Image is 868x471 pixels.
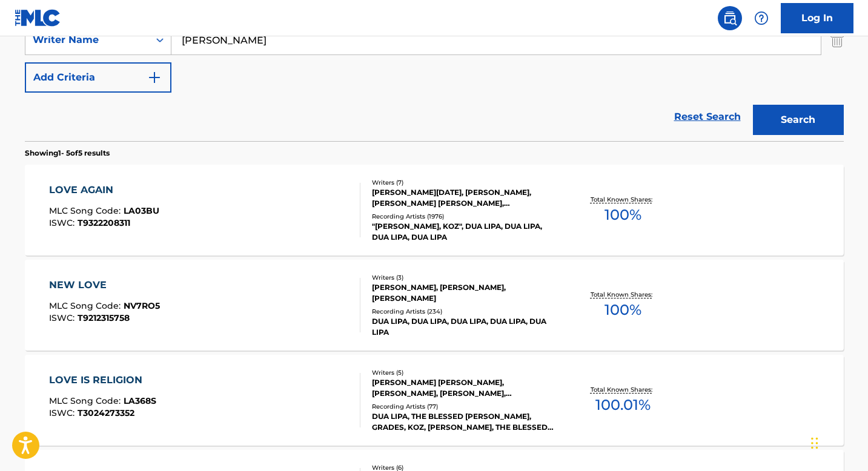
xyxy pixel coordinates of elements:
[372,307,555,316] div: Recording Artists ( 234 )
[372,282,555,304] div: [PERSON_NAME], [PERSON_NAME], [PERSON_NAME]
[372,316,555,338] div: DUA LIPA, DUA LIPA, DUA LIPA, DUA LIPA, DUA LIPA
[49,278,160,292] div: NEW LOVE
[605,204,641,226] span: 100 %
[372,411,555,433] div: DUA LIPA, THE BLESSED [PERSON_NAME], GRADES, KOZ, [PERSON_NAME], THE BLESSED [PERSON_NAME], GRADE...
[723,11,737,25] img: search
[25,260,844,351] a: NEW LOVEMLC Song Code:NV7RO5ISWC:T9212315758Writers (3)[PERSON_NAME], [PERSON_NAME], [PERSON_NAME...
[124,395,156,406] span: LA368S
[33,33,142,47] div: Writer Name
[49,407,78,418] span: ISWC :
[605,299,641,321] span: 100 %
[25,355,844,446] a: LOVE IS RELIGIONMLC Song Code:LA368SISWC:T3024273352Writers (5)[PERSON_NAME] [PERSON_NAME], [PERS...
[78,312,130,323] span: T9212315758
[78,407,134,418] span: T3024273352
[668,104,747,130] a: Reset Search
[25,165,844,255] a: LOVE AGAINMLC Song Code:LA03BUISWC:T9322208311Writers (7)[PERSON_NAME][DATE], [PERSON_NAME], [PER...
[372,178,555,187] div: Writers ( 7 )
[78,217,130,228] span: T9322208311
[25,62,171,93] button: Add Criteria
[718,6,742,30] a: Public Search
[372,368,555,377] div: Writers ( 5 )
[754,11,769,25] img: help
[591,385,655,394] p: Total Known Shares:
[49,312,78,323] span: ISWC :
[591,290,655,299] p: Total Known Shares:
[49,205,124,216] span: MLC Song Code :
[124,300,160,311] span: NV7RO5
[372,402,555,411] div: Recording Artists ( 77 )
[49,395,124,406] span: MLC Song Code :
[753,105,844,135] button: Search
[372,221,555,243] div: "[PERSON_NAME], KOZ", DUA LIPA, DUA LIPA, DUA LIPA, DUA LIPA
[749,6,774,30] div: Help
[372,212,555,221] div: Recording Artists ( 1976 )
[25,148,110,159] p: Showing 1 - 5 of 5 results
[15,9,61,27] img: MLC Logo
[372,273,555,282] div: Writers ( 3 )
[807,413,868,471] iframe: Chat Widget
[124,205,159,216] span: LA03BU
[372,187,555,209] div: [PERSON_NAME][DATE], [PERSON_NAME], [PERSON_NAME] [PERSON_NAME], [PERSON_NAME], [PERSON_NAME], [P...
[591,195,655,204] p: Total Known Shares:
[49,373,156,387] div: LOVE IS RELIGION
[595,394,651,416] span: 100.01 %
[49,217,78,228] span: ISWC :
[372,377,555,399] div: [PERSON_NAME] [PERSON_NAME], [PERSON_NAME], [PERSON_NAME], [PERSON_NAME] [PERSON_NAME], [PERSON_N...
[830,25,844,55] img: Delete Criterion
[147,70,162,85] img: 9d2ae6d4665cec9f34b9.svg
[49,300,124,311] span: MLC Song Code :
[811,425,818,461] div: Drag
[781,3,853,33] a: Log In
[49,183,159,197] div: LOVE AGAIN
